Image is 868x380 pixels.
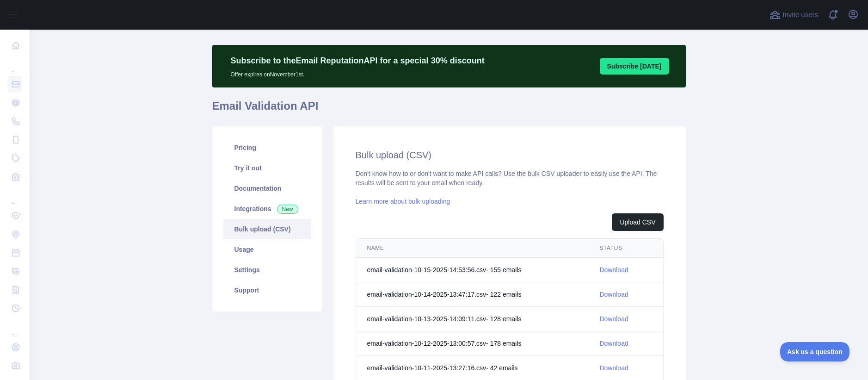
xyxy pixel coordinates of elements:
a: Support [223,280,311,300]
span: New [277,205,298,214]
td: email-validation-10-14-2025-13:47:17.csv - 122 email s [356,282,589,307]
a: Learn more about bulk uploading [356,198,450,205]
th: STATUS [588,239,663,258]
p: Offer expires on November 1st. [231,67,485,78]
button: Invite users [768,7,820,22]
a: Download [599,291,628,298]
a: Usage [223,239,311,260]
p: Subscribe to the Email Reputation API for a special 30 % discount [231,54,485,67]
a: Pricing [223,137,311,158]
h1: Email Validation API [212,99,686,121]
td: email-validation-10-15-2025-14:53:56.csv - 155 email s [356,258,589,282]
a: Bulk upload (CSV) [223,219,311,239]
div: ... [7,187,22,206]
a: Settings [223,260,311,280]
div: ... [7,56,22,74]
td: email-validation-10-12-2025-13:00:57.csv - 178 email s [356,331,589,356]
span: Invite users [782,10,818,20]
iframe: Toggle Customer Support [780,342,850,361]
div: ... [7,318,22,337]
th: NAME [356,239,589,258]
button: Upload CSV [612,213,663,231]
h2: Bulk upload (CSV) [356,149,664,162]
td: email-validation-10-13-2025-14:09:11.csv - 128 email s [356,307,589,331]
button: Subscribe [DATE] [600,58,669,75]
a: Download [599,364,628,372]
a: Download [599,266,628,274]
a: Documentation [223,178,311,199]
a: Try it out [223,158,311,178]
a: Integrations New [223,199,311,219]
a: Download [599,315,628,323]
a: Download [599,340,628,347]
